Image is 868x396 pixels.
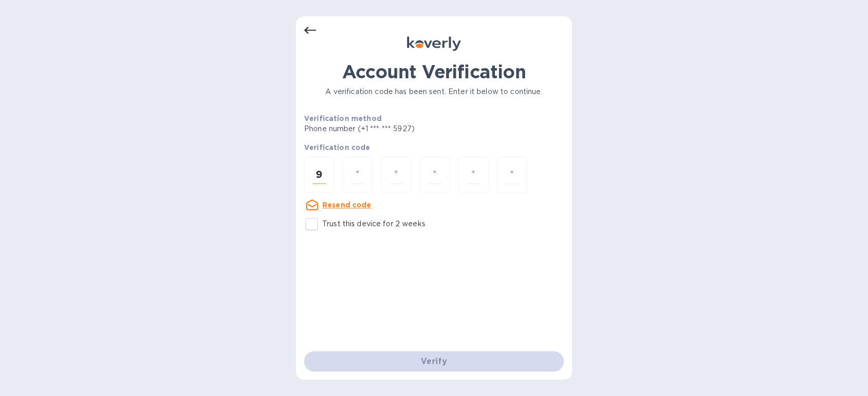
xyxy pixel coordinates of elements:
[304,86,564,97] p: A verification code has been sent. Enter it below to continue.
[322,219,425,229] p: Trust this device for 2 weeks
[322,201,372,209] u: Resend code
[304,124,492,134] p: Phone number (+1 *** *** 5927)
[304,114,382,123] b: Verification method
[304,142,564,153] p: Verification code
[304,61,564,82] h1: Account Verification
